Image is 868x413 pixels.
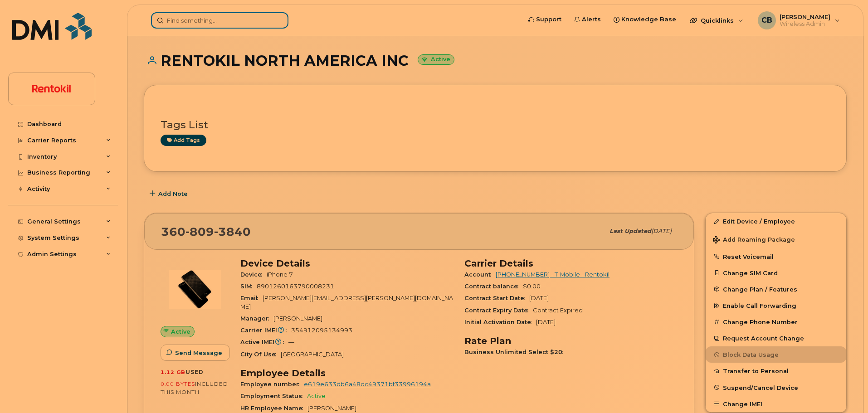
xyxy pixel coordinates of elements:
[706,314,846,330] button: Change Phone Number
[464,295,529,301] span: Contract Start Date
[240,405,307,412] span: HR Employee Name
[175,349,222,357] span: Send Message
[706,213,846,229] a: Edit Device / Employee
[723,384,798,391] span: Suspend/Cancel Device
[464,283,523,290] span: Contract balance
[185,369,204,375] span: used
[706,297,846,314] button: Enable Call Forwarding
[171,327,190,336] span: Active
[706,346,846,363] button: Block Data Usage
[706,230,846,248] button: Add Roaming Package
[464,258,678,269] h3: Carrier Details
[240,393,307,399] span: Employment Status
[536,319,556,326] span: [DATE]
[706,330,846,346] button: Request Account Change
[161,135,206,146] a: Add tags
[723,302,796,309] span: Enable Call Forwarding
[257,283,334,290] span: 8901260163790008231
[307,393,326,399] span: Active
[267,271,293,278] span: iPhone 7
[706,265,846,281] button: Change SIM Card
[168,262,222,317] img: image20231002-3703462-p7zgru.jpeg
[161,119,830,131] h3: Tags List
[464,335,678,346] h3: Rate Plan
[161,225,251,238] span: 360
[240,258,454,269] h3: Device Details
[610,228,651,234] span: Last updated
[523,283,541,290] span: $0.00
[304,381,431,388] a: e619e633db6a48dc49371bf33996194a
[281,351,344,358] span: [GEOGRAPHIC_DATA]
[185,225,214,238] span: 809
[829,374,861,406] iframe: Messenger Launcher
[158,189,188,198] span: Add Note
[706,281,846,297] button: Change Plan / Features
[240,295,263,301] span: Email
[144,185,195,202] button: Add Note
[240,315,273,322] span: Manager
[240,351,281,358] span: City Of Use
[161,381,195,387] span: 0.00 Bytes
[144,53,847,68] h1: RENTOKIL NORTH AMERICA INC
[240,327,291,334] span: Carrier IMEI
[240,381,304,388] span: Employee number
[273,315,322,322] span: [PERSON_NAME]
[161,380,228,395] span: included this month
[240,295,453,310] span: [PERSON_NAME][EMAIL_ADDRESS][PERSON_NAME][DOMAIN_NAME]
[464,319,536,326] span: Initial Activation Date
[288,339,294,345] span: —
[464,307,533,314] span: Contract Expiry Date
[291,327,352,334] span: 354912095134993
[651,228,672,234] span: [DATE]
[464,271,496,278] span: Account
[706,248,846,265] button: Reset Voicemail
[713,236,795,245] span: Add Roaming Package
[214,225,251,238] span: 3840
[161,369,185,375] span: 1.12 GB
[533,307,583,314] span: Contract Expired
[240,283,257,290] span: SIM
[161,345,230,361] button: Send Message
[723,286,797,292] span: Change Plan / Features
[240,368,454,379] h3: Employee Details
[706,363,846,379] button: Transfer to Personal
[307,405,356,412] span: [PERSON_NAME]
[240,339,288,345] span: Active IMEI
[496,271,610,278] a: [PHONE_NUMBER] - T-Mobile - Rentokil
[706,379,846,396] button: Suspend/Cancel Device
[418,54,454,65] small: Active
[240,271,267,278] span: Device
[706,396,846,412] button: Change IMEI
[464,349,567,355] span: Business Unlimited Select $20
[529,295,549,301] span: [DATE]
